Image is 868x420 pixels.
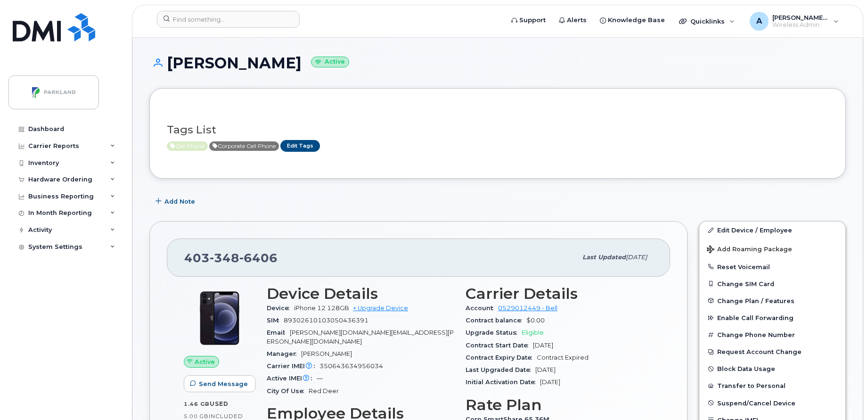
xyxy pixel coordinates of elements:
span: Active [195,357,215,366]
span: 5.00 GB [184,413,209,420]
span: 89302610103050436391 [284,317,368,324]
button: Suspend/Cancel Device [699,395,845,412]
span: Eligible [522,329,544,336]
h1: [PERSON_NAME] [149,55,846,71]
a: Edit Device / Employee [699,222,845,239]
span: [PERSON_NAME] [301,350,352,357]
h3: Device Details [267,285,454,302]
h3: Carrier Details [466,285,653,302]
span: $0.00 [526,317,545,324]
span: Initial Activation Date [466,379,540,386]
span: Add Roaming Package [707,246,792,255]
span: City Of Use [267,387,309,395]
span: [DATE] [540,379,560,386]
button: Transfer to Personal [699,377,845,394]
button: Enable Call Forwarding [699,309,845,326]
span: Last updated [582,254,626,261]
span: Change Plan / Features [717,297,794,304]
span: Contract Expired [537,354,589,361]
button: Change Phone Number [699,326,845,343]
span: 348 [210,251,239,265]
span: [DATE] [535,366,556,373]
span: [PERSON_NAME][DOMAIN_NAME][EMAIL_ADDRESS][PERSON_NAME][DOMAIN_NAME] [267,329,454,345]
img: iPhone_12.jpg [191,290,248,346]
span: used [210,400,229,407]
span: [DATE] [533,342,553,349]
small: Active [311,57,349,67]
span: Contract Expiry Date [466,354,537,361]
span: Enable Call Forwarding [717,314,794,321]
span: Contract Start Date [466,342,533,349]
h3: Tags List [167,124,828,136]
button: Reset Voicemail [699,258,845,275]
span: Contract balance [466,317,526,324]
span: 350643634956034 [319,362,383,370]
button: Add Note [149,193,203,210]
span: Send Message [199,379,248,388]
span: Last Upgraded Date [466,366,535,373]
span: Email [267,329,290,336]
button: Send Message [184,375,256,392]
span: 403 [184,251,278,265]
span: Suspend/Cancel Device [717,399,795,406]
span: [DATE] [626,254,647,261]
span: Add Note [164,197,195,206]
span: Active IMEI [267,375,317,382]
span: Manager [267,350,301,357]
span: iPhone 12 128GB [294,305,349,312]
h3: Rate Plan [466,396,653,413]
a: Edit Tags [280,140,320,152]
span: SIM [267,317,284,324]
span: Active [209,141,279,151]
a: 0529012449 - Bell [498,305,557,312]
span: Upgrade Status [466,329,522,336]
span: Active [167,141,208,151]
span: Device [267,305,294,312]
span: — [317,375,323,382]
button: Block Data Usage [699,360,845,377]
span: Red Deer [309,387,339,395]
button: Request Account Change [699,343,845,360]
span: 1.46 GB [184,401,210,407]
span: Carrier IMEI [267,362,319,370]
button: Change Plan / Features [699,292,845,309]
button: Add Roaming Package [699,239,845,258]
a: + Upgrade Device [353,305,408,312]
span: 6406 [239,251,278,265]
span: Account [466,305,498,312]
button: Change SIM Card [699,275,845,292]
